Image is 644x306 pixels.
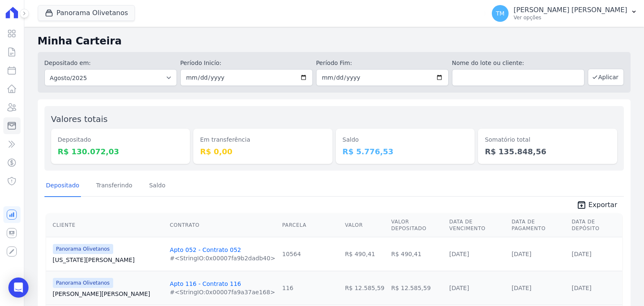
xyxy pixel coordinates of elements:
th: Contrato [166,213,279,237]
th: Valor Depositado [388,213,446,237]
dd: R$ 0,00 [200,146,326,157]
a: unarchive Exportar [570,200,624,212]
a: [PERSON_NAME][PERSON_NAME] [53,290,163,298]
span: Panorama Olivetanos [53,278,113,288]
button: Aplicar [588,69,624,86]
th: Data de Vencimento [446,213,509,237]
dt: Saldo [343,135,468,144]
dd: R$ 5.776,53 [343,146,468,157]
button: Panorama Olivetanos [38,5,135,21]
dt: Depositado [58,135,184,144]
i: unarchive [576,200,587,210]
a: [DATE] [571,251,591,257]
td: R$ 490,41 [342,237,388,271]
label: Período Fim: [316,59,449,67]
a: Apto 052 - Contrato 052 [170,246,241,253]
dt: Em transferência [200,135,326,144]
a: Saldo [148,175,167,197]
a: [DATE] [449,285,469,291]
a: Apto 116 - Contrato 116 [170,280,241,287]
a: Transferindo [94,175,134,197]
span: TM [496,10,505,16]
th: Data de Depósito [568,213,622,237]
label: Nome do lote ou cliente: [452,59,584,67]
span: Exportar [588,200,617,210]
a: 116 [282,285,293,291]
div: #<StringIO:0x00007fa9b2dadb40> [170,254,275,262]
a: [DATE] [512,285,531,291]
td: R$ 12.585,59 [342,271,388,305]
p: [PERSON_NAME] [PERSON_NAME] [514,6,627,14]
button: TM [PERSON_NAME] [PERSON_NAME] Ver opções [485,2,644,25]
td: R$ 12.585,59 [388,271,446,305]
label: Período Inicío: [180,59,313,67]
label: Valores totais [51,114,108,124]
a: [US_STATE][PERSON_NAME] [53,256,163,264]
th: Cliente [46,213,166,237]
th: Parcela [279,213,342,237]
dd: R$ 135.848,56 [485,146,610,157]
dt: Somatório total [485,135,610,144]
a: Depositado [44,175,81,197]
th: Valor [342,213,388,237]
a: [DATE] [571,285,591,291]
a: [DATE] [449,251,469,257]
p: Ver opções [514,14,627,21]
label: Depositado em: [44,60,91,66]
span: Panorama Olivetanos [53,244,113,254]
div: Open Intercom Messenger [8,277,29,298]
h2: Minha Carteira [38,34,631,49]
div: #<StringIO:0x00007fa9a37ae168> [170,288,275,296]
td: R$ 490,41 [388,237,446,271]
th: Data de Pagamento [508,213,568,237]
a: [DATE] [512,251,531,257]
dd: R$ 130.072,03 [58,146,184,157]
a: 10564 [282,251,301,257]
